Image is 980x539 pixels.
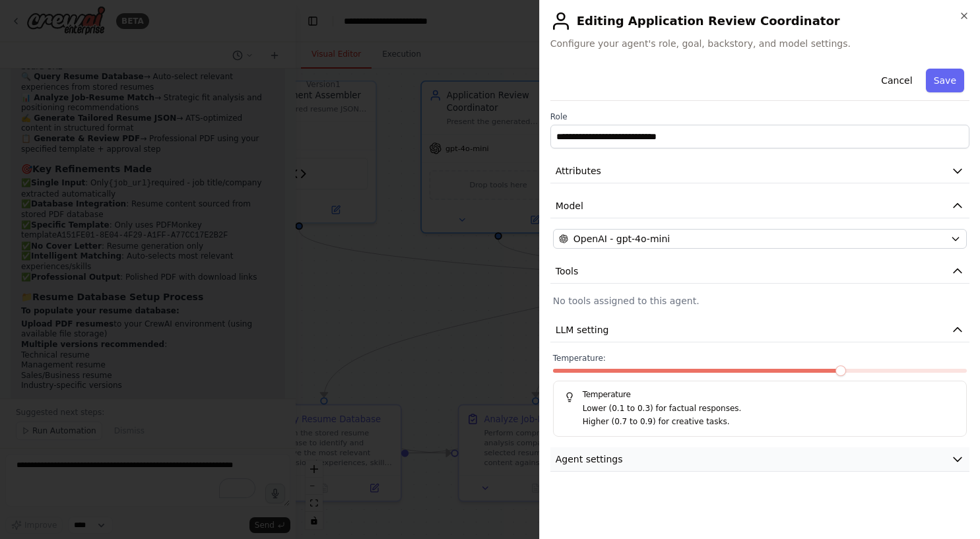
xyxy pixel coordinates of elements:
[550,194,969,218] button: Model
[550,447,969,472] button: Agent settings
[556,323,609,336] span: LLM setting
[553,229,967,249] button: OpenAI - gpt-4o-mini
[926,69,964,92] button: Save
[564,389,956,400] h5: Temperature
[583,402,956,416] p: Lower (0.1 to 0.3) for factual responses.
[550,318,969,342] button: LLM setting
[550,37,969,50] span: Configure your agent's role, goal, backstory, and model settings.
[550,159,969,183] button: Attributes
[553,294,967,307] p: No tools assigned to this agent.
[553,353,606,364] span: Temperature:
[556,199,583,212] span: Model
[873,69,920,92] button: Cancel
[556,164,601,177] span: Attributes
[573,232,670,245] span: OpenAI - gpt-4o-mini
[556,453,623,466] span: Agent settings
[550,11,969,32] h2: Editing Application Review Coordinator
[556,265,579,278] span: Tools
[550,259,969,284] button: Tools
[583,416,956,429] p: Higher (0.7 to 0.9) for creative tasks.
[550,111,969,122] label: Role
